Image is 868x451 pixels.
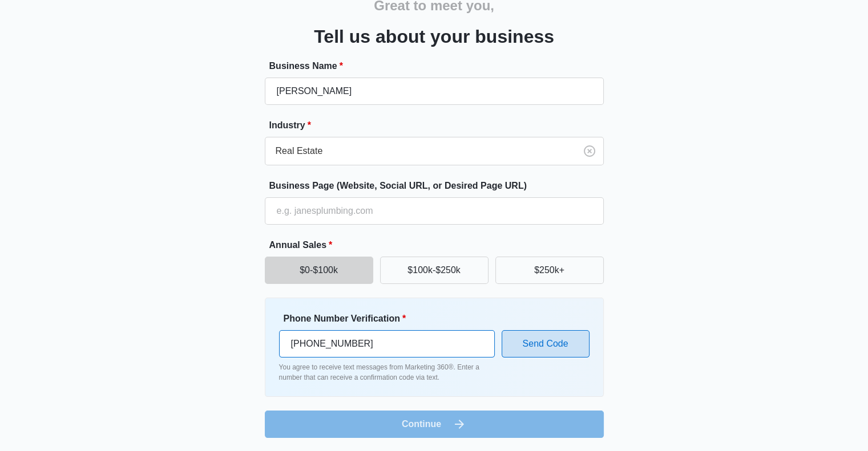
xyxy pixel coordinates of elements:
label: Industry [269,119,608,132]
button: $250k+ [495,257,604,284]
label: Annual Sales [269,238,608,252]
button: $100k-$250k [380,257,488,284]
label: Phone Number Verification [284,312,499,326]
button: Send Code [502,330,590,357]
input: e.g. janesplumbing.com [265,197,604,225]
button: Clear [580,142,599,160]
input: Ex. +1-555-555-5555 [279,330,495,357]
input: e.g. Jane's Plumbing [265,78,604,105]
button: $0-$100k [265,257,373,284]
h3: Tell us about your business [314,23,554,50]
label: Business Page (Website, Social URL, or Desired Page URL) [269,179,608,193]
p: You agree to receive text messages from Marketing 360®. Enter a number that can receive a confirm... [279,362,495,383]
label: Business Name [269,59,608,73]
